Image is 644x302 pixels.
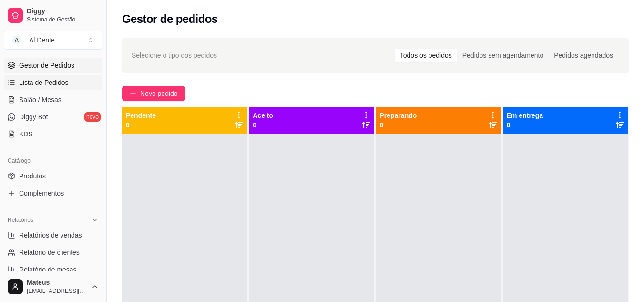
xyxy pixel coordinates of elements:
[4,126,102,142] a: KDS
[19,248,80,257] span: Relatório de clientes
[27,7,99,16] span: Diggy
[4,168,102,184] a: Produtos
[19,230,82,240] span: Relatórios de vendas
[457,49,549,62] div: Pedidos sem agendamento
[27,279,87,287] span: Mateus
[395,49,457,62] div: Todos os pedidos
[27,16,99,23] span: Sistema de Gestão
[4,262,102,277] a: Relatório de mesas
[4,245,102,260] a: Relatório de clientes
[19,265,77,274] span: Relatório de mesas
[4,4,102,27] a: DiggySistema de Gestão
[140,88,178,99] span: Novo pedido
[19,78,69,87] span: Lista de Pedidos
[549,49,618,62] div: Pedidos agendados
[507,120,543,130] p: 0
[253,111,273,120] p: Aceito
[4,31,102,50] button: Select a team
[27,287,87,295] span: [EMAIL_ADDRESS][DOMAIN_NAME]
[507,111,543,120] p: Em entrega
[8,216,33,224] span: Relatórios
[29,35,60,45] div: Al Dente ...
[4,92,102,107] a: Salão / Mesas
[4,58,102,73] a: Gestor de Pedidos
[122,11,218,27] h2: Gestor de pedidos
[12,35,21,45] span: A
[19,61,74,70] span: Gestor de Pedidos
[19,95,61,104] span: Salão / Mesas
[4,153,102,168] div: Catálogo
[253,120,273,130] p: 0
[19,112,48,122] span: Diggy Bot
[19,188,64,198] span: Complementos
[380,120,417,130] p: 0
[126,111,156,120] p: Pendente
[4,109,102,125] a: Diggy Botnovo
[130,90,136,97] span: plus
[4,228,102,243] a: Relatórios de vendas
[132,50,217,61] span: Selecione o tipo dos pedidos
[122,86,185,101] button: Novo pedido
[380,111,417,120] p: Preparando
[4,186,102,201] a: Complementos
[4,275,102,298] button: Mateus[EMAIL_ADDRESS][DOMAIN_NAME]
[19,171,46,181] span: Produtos
[19,129,33,139] span: KDS
[126,120,156,130] p: 0
[4,75,102,90] a: Lista de Pedidos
